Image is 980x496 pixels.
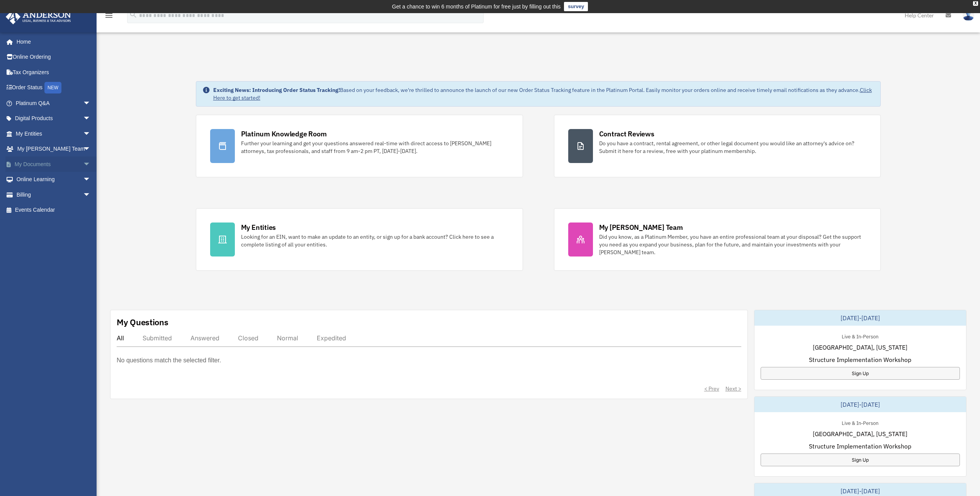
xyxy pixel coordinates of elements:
img: User Pic [963,10,974,21]
span: [GEOGRAPHIC_DATA], [US_STATE] [813,343,907,352]
span: Structure Implementation Workshop [809,442,911,451]
a: My Entitiesarrow_drop_down [5,126,102,141]
div: Expedited [317,334,346,342]
a: Tax Organizers [5,65,102,80]
div: close [973,1,978,6]
div: My Entities [241,223,276,232]
a: My [PERSON_NAME] Teamarrow_drop_down [5,141,102,157]
div: My Questions [117,316,168,328]
span: Structure Implementation Workshop [809,355,911,364]
span: arrow_drop_down [83,111,99,127]
div: Submitted [143,334,172,342]
div: Do you have a contract, rental agreement, or other legal document you would like an attorney's ad... [599,139,867,155]
div: [DATE]-[DATE] [754,310,966,326]
span: [GEOGRAPHIC_DATA], [US_STATE] [813,429,907,438]
div: Further your learning and get your questions answered real-time with direct access to [PERSON_NAM... [241,139,509,155]
span: arrow_drop_down [83,156,99,172]
a: menu [104,14,114,20]
a: Platinum Q&Aarrow_drop_down [5,95,102,111]
a: Home [5,34,99,49]
div: Platinum Knowledge Room [241,129,327,139]
div: Based on your feedback, we're thrilled to announce the launch of our new Order Status Tracking fe... [213,86,875,102]
div: Live & In-Person [836,418,885,426]
i: search [129,10,138,19]
div: [DATE]-[DATE] [754,397,966,412]
div: Contract Reviews [599,129,654,139]
span: arrow_drop_down [83,172,99,188]
div: Looking for an EIN, want to make an update to an entity, or sign up for a bank account? Click her... [241,233,509,248]
div: Did you know, as a Platinum Member, you have an entire professional team at your disposal? Get th... [599,233,867,256]
strong: Exciting News: Introducing Order Status Tracking! [213,87,340,93]
a: Click Here to get started! [213,87,872,101]
a: Billingarrow_drop_down [5,187,102,202]
a: Events Calendar [5,202,102,218]
span: arrow_drop_down [83,126,99,142]
span: arrow_drop_down [83,141,99,157]
a: Order StatusNEW [5,80,102,96]
p: No questions match the selected filter. [117,355,221,366]
a: Sign Up [761,367,960,380]
div: Get a chance to win 6 months of Platinum for free just by filling out this [392,2,561,11]
div: Answered [190,334,219,342]
div: All [117,334,124,342]
img: Anderson Advisors Platinum Portal [3,9,73,24]
a: Contract Reviews Do you have a contract, rental agreement, or other legal document you would like... [554,115,881,177]
a: Online Ordering [5,49,102,65]
a: Digital Productsarrow_drop_down [5,111,102,126]
a: My [PERSON_NAME] Team Did you know, as a Platinum Member, you have an entire professional team at... [554,208,881,271]
a: Sign Up [761,454,960,466]
div: Normal [277,334,298,342]
a: Online Learningarrow_drop_down [5,172,102,187]
span: arrow_drop_down [83,95,99,111]
span: arrow_drop_down [83,187,99,203]
i: menu [104,11,114,20]
div: My [PERSON_NAME] Team [599,223,683,232]
a: survey [564,2,588,11]
div: NEW [44,82,61,93]
a: My Entities Looking for an EIN, want to make an update to an entity, or sign up for a bank accoun... [196,208,523,271]
a: My Documentsarrow_drop_down [5,156,102,172]
div: Live & In-Person [836,332,885,340]
a: Platinum Knowledge Room Further your learning and get your questions answered real-time with dire... [196,115,523,177]
div: Closed [238,334,258,342]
